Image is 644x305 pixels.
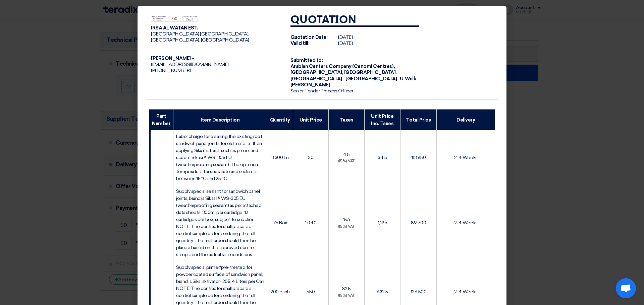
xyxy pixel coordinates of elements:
font: [DATE] [338,34,353,40]
font: 34.5 [378,155,387,160]
font: 126,500 [411,289,427,295]
font: 2-4 Weeks [454,220,478,226]
font: 4.5 [343,152,350,157]
font: Unit Price [300,117,322,123]
font: 30 [308,155,313,160]
font: Total Price [406,117,431,123]
font: 2-4 Weeks [454,289,478,295]
font: Submitted to: [290,58,323,63]
font: [PERSON_NAME] [290,82,330,88]
font: 632.5 [377,289,388,295]
font: 3,300 lm [271,155,289,160]
font: 156 [343,217,350,223]
font: 1,196 [378,220,387,226]
font: 550 [307,289,315,295]
font: [EMAIL_ADDRESS][DOMAIN_NAME] [151,62,229,67]
font: 113,850 [411,155,426,160]
font: Supply special sealant for sandwich panel joints, brand is Sikasil® WS-305 EU (weatherproofing se... [176,188,261,257]
font: IRSA AL WATAN EST. [151,25,198,31]
font: Delivery [457,117,475,123]
font: Taxes [340,117,354,123]
font: Part Number [152,113,170,127]
font: Senior Tender Process Officer [290,88,353,94]
div: Open chat [616,278,636,298]
font: [GEOGRAPHIC_DATA] [GEOGRAPHIC_DATA], [GEOGRAPHIC_DATA], [GEOGRAPHIC_DATA] [151,31,249,43]
font: (15%) VAT [338,224,355,229]
font: [GEOGRAPHIC_DATA], [GEOGRAPHIC_DATA], [GEOGRAPHIC_DATA] - [GEOGRAPHIC_DATA]- U-Walk [290,70,416,81]
font: 82.5 [342,286,351,292]
font: (15%) VAT [338,159,355,163]
font: 89,700 [411,220,426,226]
font: Labor charge for cleaning the existing roof sandwich panel joints for old material, then applying... [176,134,262,181]
font: Valid till: [290,41,310,46]
font: Quantity [270,117,290,123]
font: 1,040 [305,220,316,226]
font: (15%) VAT [338,293,355,298]
font: Quotation Date: [290,34,328,40]
font: Unit Price Inc. Taxes [371,113,393,127]
font: Arabian Centers Company (Cenomi Centres), [290,64,395,69]
font: [DATE] [338,41,353,46]
font: 2-4 Weeks [454,155,478,160]
font: 200 each [270,289,289,295]
font: [PERSON_NAME] – [151,56,195,61]
font: Quotation [290,15,357,25]
font: [PHONE_NUMBER] [151,68,191,73]
font: Item Description [201,117,239,123]
img: Company Logo [151,15,198,22]
font: 75 Box [273,220,287,226]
